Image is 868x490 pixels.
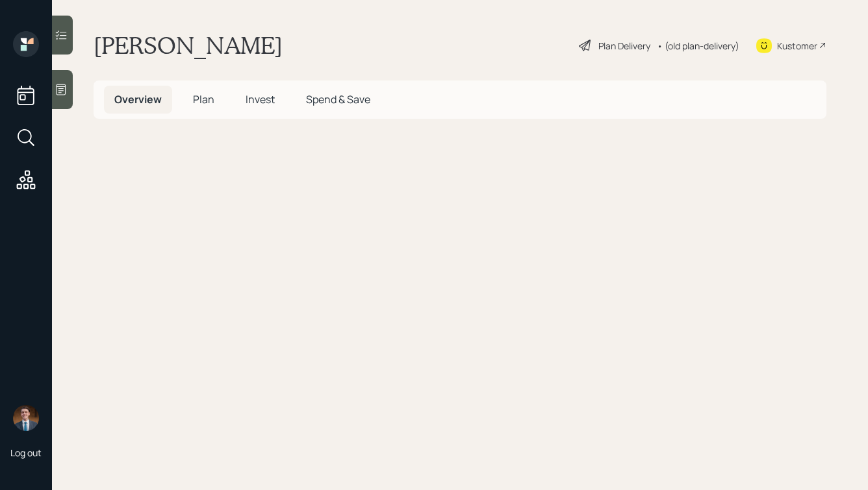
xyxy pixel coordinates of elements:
[306,92,370,106] span: Spend & Save
[114,92,162,106] span: Overview
[777,39,817,53] div: Kustomer
[10,447,42,459] div: Log out
[246,92,275,106] span: Invest
[657,39,739,53] div: • (old plan-delivery)
[193,92,214,106] span: Plan
[94,31,283,60] h1: [PERSON_NAME]
[598,39,650,53] div: Plan Delivery
[13,405,39,431] img: hunter_neumayer.jpg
